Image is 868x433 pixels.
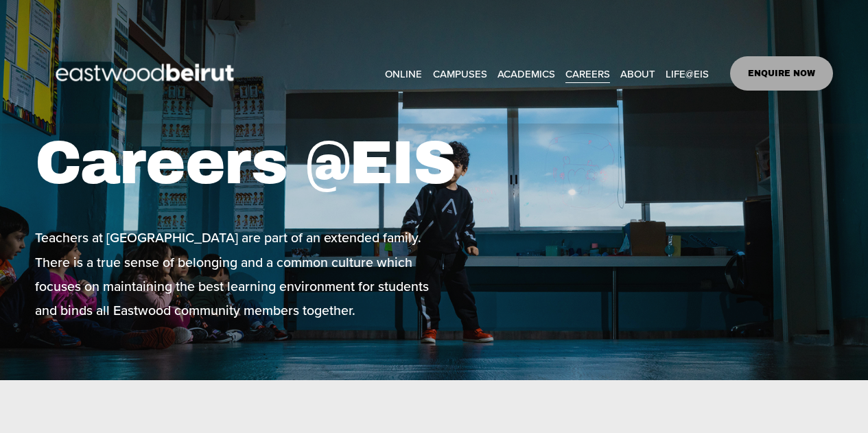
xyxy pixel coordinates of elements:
[497,65,555,83] span: ACADEMICS
[620,63,655,84] a: folder dropdown
[35,127,497,199] h1: Careers @EIS
[433,63,487,84] a: folder dropdown
[433,65,487,83] span: CAMPUSES
[730,56,834,91] a: ENQUIRE NOW
[666,63,709,84] a: folder dropdown
[35,226,430,323] p: Teachers at [GEOGRAPHIC_DATA] are part of an extended family. There is a true sense of belonging ...
[35,38,259,108] img: EastwoodIS Global Site
[565,63,610,84] a: CAREERS
[666,65,709,83] span: LIFE@EIS
[385,63,422,84] a: ONLINE
[497,63,555,84] a: folder dropdown
[620,65,655,83] span: ABOUT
